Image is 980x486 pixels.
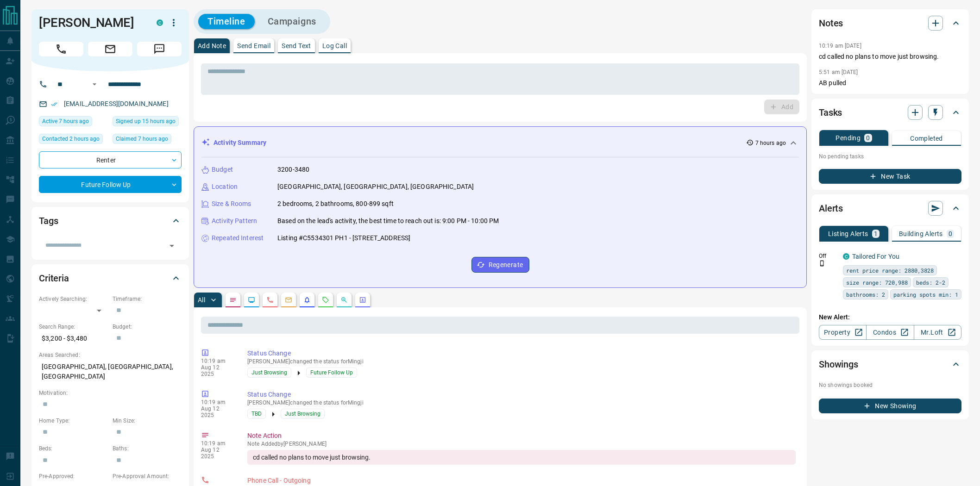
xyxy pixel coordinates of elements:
div: Tue Aug 12 2025 [39,134,108,147]
p: [GEOGRAPHIC_DATA], [GEOGRAPHIC_DATA], [GEOGRAPHIC_DATA] [277,182,474,192]
p: Listing #C5534301 PH1 - [STREET_ADDRESS] [277,233,410,243]
button: Campaigns [258,14,326,29]
p: Location [212,182,238,192]
h2: Alerts [819,201,843,216]
p: 7 hours ago [755,139,786,147]
p: Aug 12 2025 [201,405,233,418]
p: Budget [212,165,233,174]
div: Mon Aug 11 2025 [113,116,182,129]
a: Condos [866,325,914,340]
span: parking spots min: 1 [893,290,958,299]
p: Size & Rooms [212,199,251,209]
a: Property [819,325,867,340]
svg: Lead Browsing Activity [248,296,255,304]
p: 1 [874,231,878,237]
span: size range: 720,988 [846,278,908,287]
h2: Tags [39,213,58,228]
h2: Notes [819,16,843,31]
p: Pre-Approval Amount: [113,472,182,480]
p: Based on the lead's activity, the best time to reach out is: 9:00 PM - 10:00 PM [277,216,499,226]
span: Email [88,42,132,56]
span: Just Browsing [285,409,320,418]
div: Renter [39,151,182,168]
p: Building Alerts [899,231,943,237]
p: Status Change [247,390,796,399]
p: 10:19 am [201,399,233,405]
p: 0 [866,135,870,141]
p: No pending tasks [819,150,961,163]
p: [GEOGRAPHIC_DATA], [GEOGRAPHIC_DATA], [GEOGRAPHIC_DATA] [39,359,182,384]
span: Contacted 2 hours ago [42,134,100,143]
svg: Calls [266,296,274,304]
span: Future Follow Up [310,368,353,377]
div: Tue Aug 12 2025 [39,116,108,129]
h2: Criteria [39,271,69,286]
p: 0 [949,231,952,237]
p: All [198,297,205,303]
p: Completed [910,135,943,142]
div: Tags [39,210,182,232]
span: beds: 2-2 [916,278,945,287]
p: Phone Call - Outgoing [247,476,796,486]
span: Active 7 hours ago [42,117,89,126]
p: Repeated Interest [212,233,264,243]
svg: Requests [322,296,329,304]
p: cd called no plans to move just browsing. [819,52,961,62]
p: $3,200 - $3,480 [39,331,108,346]
svg: Emails [285,296,292,304]
p: [PERSON_NAME] changed the status for Mingji [247,399,796,406]
div: Tue Aug 12 2025 [113,134,182,147]
div: condos.ca [157,19,163,26]
p: Aug 12 2025 [201,364,233,377]
a: Tailored For You [852,253,899,260]
p: Motivation: [39,389,182,397]
p: Send Text [282,43,311,49]
p: Timeframe: [113,295,182,303]
p: 3200-3480 [277,165,309,174]
span: Claimed 7 hours ago [116,134,168,143]
p: Listing Alerts [828,231,868,237]
svg: Email Verified [51,101,57,107]
div: cd called no plans to move just browsing. [247,450,796,465]
p: Budget: [113,323,182,331]
p: [PERSON_NAME] changed the status for Mingji [247,358,796,365]
p: No showings booked [819,381,961,389]
p: AB pulled [819,78,961,88]
span: TBD [251,409,262,418]
button: New Task [819,169,961,184]
a: Mr.Loft [914,325,961,340]
p: Pre-Approved: [39,472,108,480]
svg: Listing Alerts [303,296,311,304]
span: bathrooms: 2 [846,290,885,299]
p: Areas Searched: [39,351,182,359]
p: Off [819,252,837,260]
div: Alerts [819,197,961,219]
span: Signed up 15 hours ago [116,117,176,126]
h2: Tasks [819,105,842,120]
svg: Opportunities [340,296,348,304]
span: Just Browsing [251,368,287,377]
div: Future Follow Up [39,176,182,193]
h1: [PERSON_NAME] [39,15,143,30]
p: Beds: [39,444,108,453]
p: Baths: [113,444,182,453]
p: Note Added by [PERSON_NAME] [247,441,796,447]
div: Activity Summary7 hours ago [201,134,799,151]
p: 5:51 am [DATE] [819,69,858,75]
svg: Push Notification Only [819,260,825,267]
button: Regenerate [471,257,529,273]
span: rent price range: 2880,3828 [846,266,934,275]
p: Activity Summary [214,138,266,148]
button: Timeline [198,14,255,29]
p: Search Range: [39,323,108,331]
svg: Notes [229,296,237,304]
p: New Alert: [819,312,961,322]
button: New Showing [819,399,961,413]
p: Note Action [247,431,796,441]
a: [EMAIL_ADDRESS][DOMAIN_NAME] [64,100,169,107]
p: 10:19 am [201,358,233,364]
span: Call [39,42,83,56]
p: Min Size: [113,417,182,425]
svg: Agent Actions [359,296,366,304]
div: condos.ca [843,253,849,260]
